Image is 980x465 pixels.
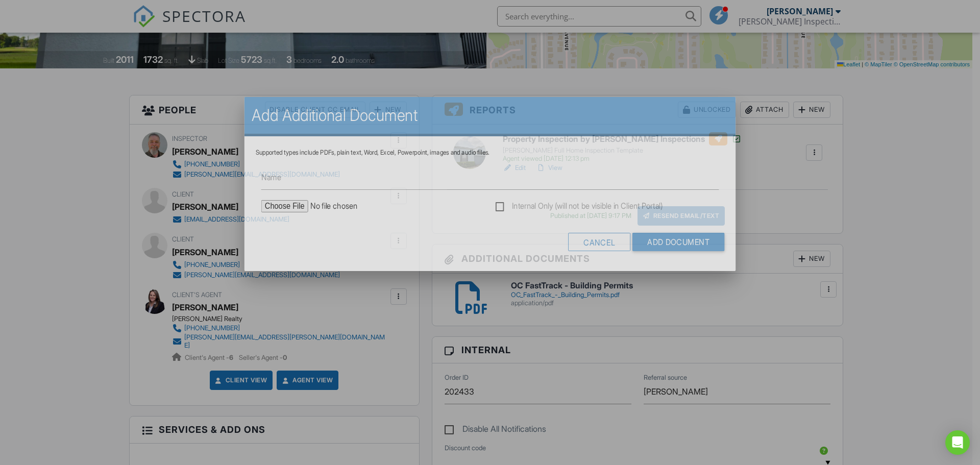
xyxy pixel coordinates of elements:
div: Cancel [568,233,630,251]
div: Open Intercom Messenger [945,430,970,455]
label: Name [261,172,281,183]
div: Supported types include PDFs, plain text, Word, Excel, Powerpoint, images and audio files. [256,149,725,157]
h2: Add Additional Document [252,105,728,126]
label: Internal Only (will not be visible in Client Portal) [496,201,663,214]
input: Add Document [632,233,724,251]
